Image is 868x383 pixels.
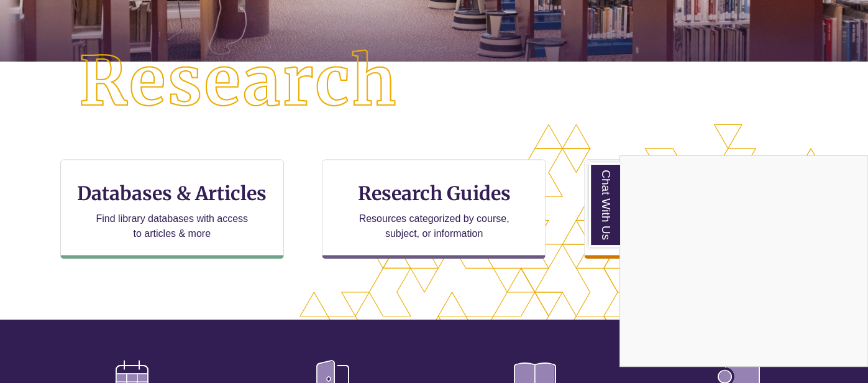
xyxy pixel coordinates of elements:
[60,159,284,259] a: Databases & Articles Find library databases with access to articles & more
[619,155,868,367] div: Chat With Us
[43,14,434,150] img: Research
[91,211,253,241] p: Find library databases with access to articles & more
[584,159,808,259] a: Citing Sources Find links to popular citation styles
[588,162,620,247] a: Chat With Us
[332,182,535,205] h3: Research Guides
[620,156,867,366] iframe: To enrich screen reader interactions, please activate Accessibility in Grammarly extension settings
[353,211,515,241] p: Resources categorized by course, subject, or information
[322,159,546,259] a: Research Guides Resources categorized by course, subject, or information
[71,182,273,205] h3: Databases & Articles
